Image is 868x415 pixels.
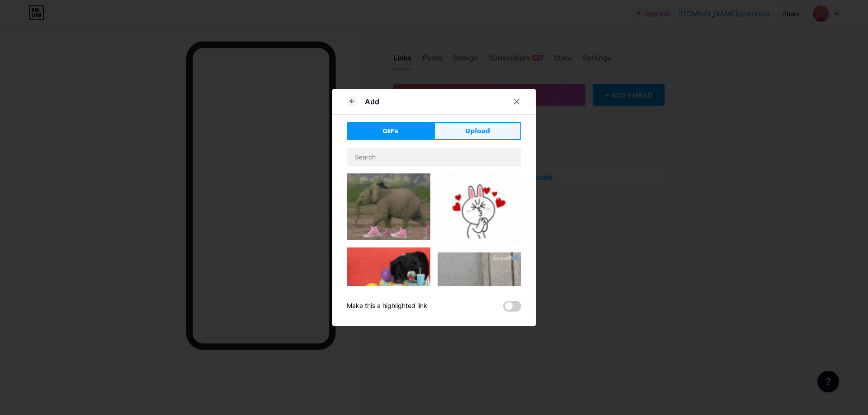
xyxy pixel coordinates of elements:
img: Gihpy [438,252,521,375]
img: Gihpy [347,247,430,293]
button: Upload [434,122,521,140]
input: Search [347,148,521,166]
span: GIFs [382,126,398,136]
img: Gihpy [438,173,521,245]
button: GIFs [347,122,434,140]
div: Make this a highlighted link [347,301,427,312]
span: Upload [465,126,490,136]
div: Add [365,96,379,107]
img: Gihpy [347,173,430,240]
